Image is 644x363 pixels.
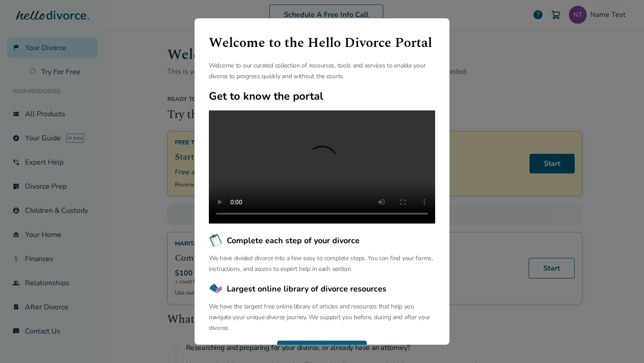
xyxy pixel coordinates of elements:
p: Welcome to our curated collection of resources, tools and services to enable your divorce to prog... [209,60,435,82]
iframe: Chat Widget [599,320,644,363]
img: Complete each step of your divorce [209,233,223,248]
img: Largest online library of divorce resources [209,282,223,296]
span: Largest online library of divorce resources [227,283,386,295]
p: We have the largest free online library of articles and resources that help you navigate your uni... [209,301,435,333]
h2: Get to know the portal [209,89,435,103]
button: Continue [277,341,367,360]
p: We have divided divorce into a few easy to complete steps. You can find your forms, instructions,... [209,253,435,274]
span: Complete each step of your divorce [227,235,360,246]
h1: Welcome to the Hello Divorce Portal [209,33,435,53]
